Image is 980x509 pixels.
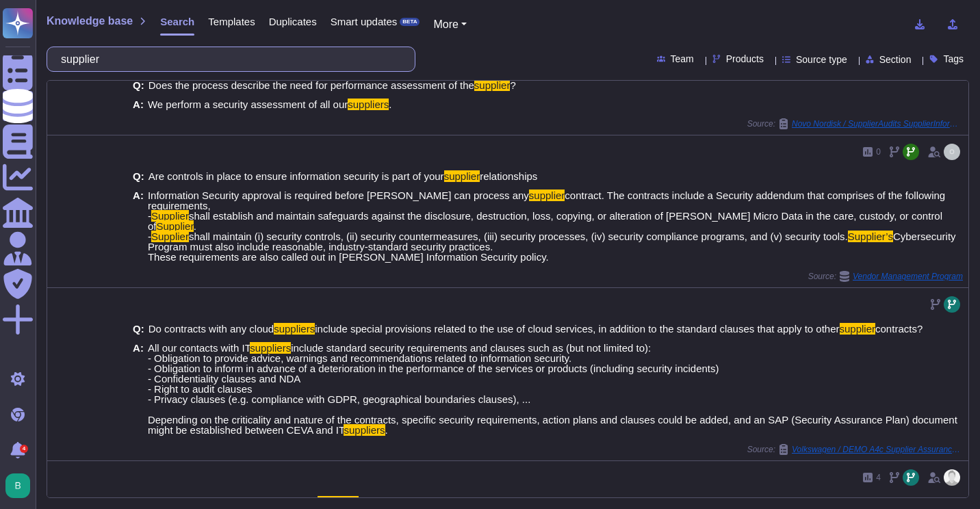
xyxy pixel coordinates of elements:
[54,47,401,71] input: Search a question or template...
[385,424,388,436] span: .
[474,79,511,91] mark: supplier
[208,16,255,27] span: Templates
[808,271,963,282] span: Source:
[148,342,957,436] span: include standard security requirements and clauses such as (but not limited to): - Obligation to ...
[480,170,537,182] span: relationships
[747,118,963,129] span: Source:
[331,16,398,27] span: Smart updates
[3,471,40,501] button: user
[747,444,963,455] span: Source:
[269,16,317,27] span: Duplicates
[529,190,565,201] mark: supplier
[148,342,250,354] span: All our contacts with IT
[796,55,847,64] span: Source type
[160,16,194,27] span: Search
[433,18,458,30] span: More
[400,18,420,26] div: BETA
[148,190,945,222] span: contract. The contracts include a Security addendum that comprises of the following requirements, -
[133,343,144,435] b: A:
[510,79,515,91] span: ?
[389,99,391,110] span: .
[133,99,144,109] b: A:
[20,445,28,453] div: 4
[274,323,315,335] mark: suppliers
[47,16,133,27] span: Knowledge base
[348,99,389,110] mark: suppliers
[876,473,881,482] span: 4
[444,170,480,182] mark: supplier
[944,469,960,486] img: user
[133,497,144,507] b: Q:
[671,54,694,64] span: Team
[156,220,193,232] mark: Supplier
[359,496,776,508] span: adhere to industry standards for Systems/Software Development Lifecycle (SDLC) security?
[149,170,444,182] span: Are controls in place to ensure information security is part of your
[344,424,385,436] mark: suppliers
[149,79,474,91] span: Does the process describe the need for performance assessment of the
[148,231,956,263] span: Cybersecurity Program must also include reasonable, industry-standard security practices. These r...
[792,445,963,454] span: Volkswagen / DEMO A4c Supplier Assurance Questionnaire
[848,231,893,242] mark: Supplier’s
[189,231,848,242] span: shall maintain (i) security controls, (ii) security countermeasures, (iii) security processes, (i...
[726,54,764,64] span: Products
[151,210,189,222] mark: Supplier
[315,323,839,335] span: include special provisions related to the use of cloud services, in addition to the standard clau...
[133,324,144,334] b: Q:
[148,210,942,232] span: shall establish and maintain safeguards against the disclosure, destruction, loss, copying, or al...
[840,323,876,335] mark: supplier
[148,99,348,110] span: We perform a security assessment of all our
[250,342,291,354] mark: suppliers
[133,171,144,181] b: Q:
[944,144,960,160] img: user
[133,80,144,90] b: Q:
[5,473,30,498] img: user
[148,220,196,242] span: . -
[943,54,964,64] span: Tags
[318,496,359,508] mark: suppliers
[133,190,144,262] b: A:
[149,496,318,508] span: Do you verify that all of your software
[876,148,881,156] span: 0
[149,323,274,335] span: Do contracts with any cloud
[433,16,467,33] button: More
[853,272,963,280] span: Vendor Management Program
[792,120,963,128] span: Novo Nordisk / SupplierAudits SupplierInformationGatheringQuestionnaire 1
[879,55,912,64] span: Section
[148,190,529,201] span: Information Security approval is required before [PERSON_NAME] can process any
[151,231,189,242] mark: Supplier
[875,323,923,335] span: contracts?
